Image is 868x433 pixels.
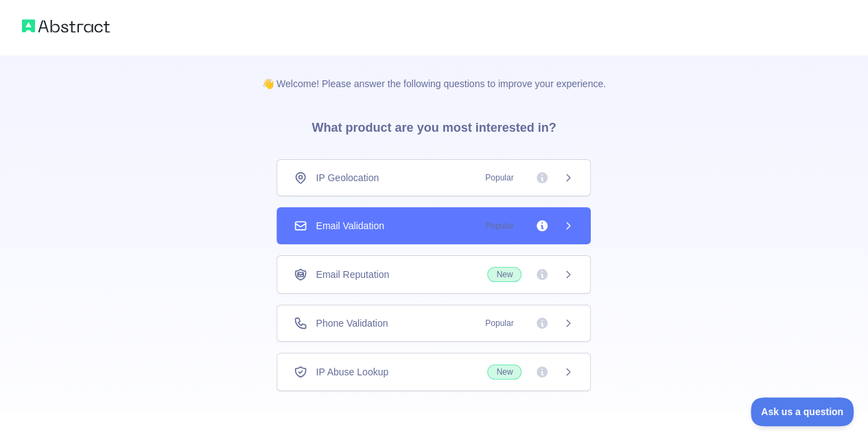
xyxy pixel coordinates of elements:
span: New [487,267,521,282]
span: IP Abuse Lookup [316,365,388,379]
span: Phone Validation [316,316,388,330]
span: Popular [477,219,521,233]
iframe: Toggle Customer Support [751,397,854,426]
span: Email Reputation [316,268,389,281]
h3: What product are you most interested in? [290,91,578,159]
span: Popular [477,171,521,185]
span: IP Geolocation [316,171,379,185]
span: Email Validation [316,219,384,233]
span: New [487,364,521,379]
p: 👋 Welcome! Please answer the following questions to improve your experience. [240,55,628,91]
span: Popular [477,316,521,330]
img: Abstract logo [22,16,110,36]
